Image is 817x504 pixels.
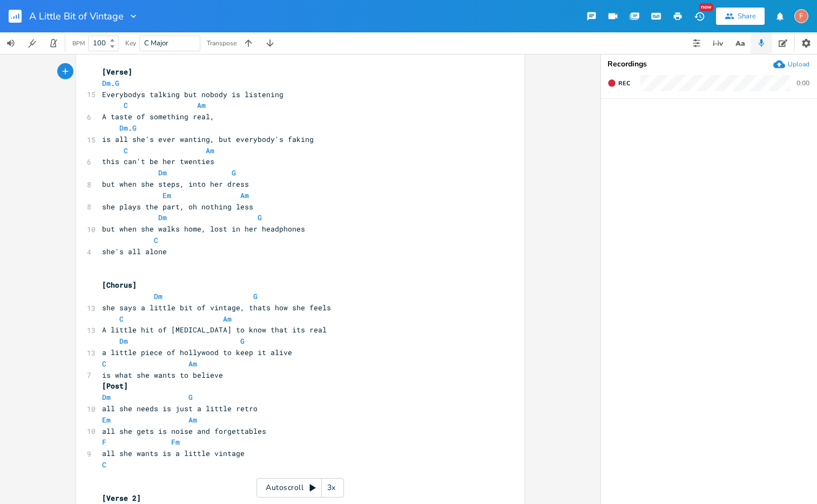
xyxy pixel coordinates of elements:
span: Rec [618,79,630,87]
span: Dm [102,392,111,402]
span: Dm [158,213,167,222]
span: a little piece of hollywood to keep it alive [102,348,292,357]
button: Upload [773,58,809,70]
span: all she gets is noise and forgettables [102,426,266,436]
span: C [124,146,128,155]
span: G [253,291,258,301]
span: C [102,460,106,469]
span: A taste of something real, [102,112,214,121]
span: C Major [144,38,168,48]
span: . [102,78,119,88]
span: all she wants is a little vintage [102,448,245,458]
span: G [188,392,193,402]
span: but when she walks home, lost in her headphones [102,224,305,234]
span: C [154,235,158,245]
span: Em [163,190,171,200]
span: is what she wants to believe [102,370,223,380]
div: fuzzyip [794,9,808,23]
span: C [124,100,128,110]
div: 0:00 [796,80,809,86]
span: is all she's ever wanting, but everybody's faking [102,134,314,144]
button: New [688,6,710,26]
span: [Verse] [102,67,132,77]
span: Everybodys talking but nobody is listening [102,90,283,99]
span: A little hit of [MEDICAL_DATA] to know that its real [102,325,327,335]
span: G [115,78,119,88]
span: G [240,336,245,346]
span: C [119,314,124,324]
div: BPM [72,40,85,46]
span: Fm [171,437,180,447]
div: Autoscroll [256,478,344,498]
span: Am [188,415,197,425]
div: Recordings [607,60,811,68]
span: . [102,123,137,133]
button: Share [716,8,765,25]
span: but when she steps, into her dress [102,179,249,189]
span: Dm [102,78,111,88]
div: Key [125,40,136,46]
span: [Chorus] [102,280,137,290]
span: she's all alone [102,247,167,256]
span: Dm [119,123,128,133]
span: Am [223,314,232,324]
span: she plays the part, oh nothing less [102,202,253,212]
span: this can't be her twenties [102,156,214,166]
span: Dm [154,291,163,301]
span: [Verse 2] [102,493,141,503]
span: [Post] [102,381,128,391]
span: Am [206,146,214,155]
span: Em [102,415,111,425]
span: Dm [119,336,128,346]
div: Share [738,11,756,21]
span: A Little Bit of Vintage [29,11,124,21]
div: Transpose [207,40,237,46]
button: F [794,4,808,29]
span: Am [188,359,197,369]
span: she says a little bit of vintage, thats how she feels [102,303,331,312]
span: G [258,213,262,222]
div: 3x [322,478,341,498]
span: Dm [158,168,167,178]
span: Am [240,190,249,200]
div: Upload [788,60,809,69]
span: G [132,123,137,133]
span: all she needs is just a little retro [102,404,258,413]
button: Rec [603,74,634,92]
span: F [102,437,106,447]
span: G [232,168,236,178]
div: New [699,3,713,11]
span: C [102,359,106,369]
span: Am [197,100,206,110]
